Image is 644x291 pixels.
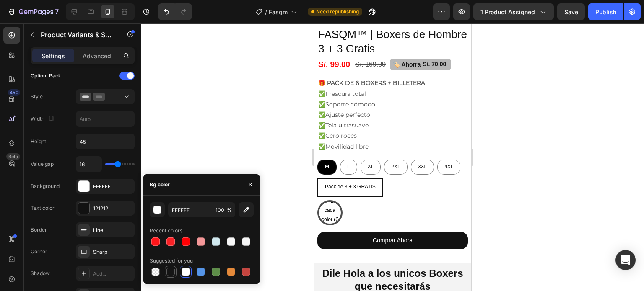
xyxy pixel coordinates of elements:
button: 1 product assigned [473,3,554,20]
div: Bg color [150,181,170,188]
div: Recent colors [150,227,182,234]
div: Background [31,183,60,190]
input: Auto [76,111,134,126]
div: Border [31,226,47,234]
div: 121212 [93,205,132,212]
p: 7 [55,7,59,17]
input: Eg: FFFFFF [168,202,212,217]
span: % [227,206,232,214]
span: Need republishing [316,8,359,15]
div: Height [31,138,46,145]
div: Text color [31,204,55,212]
span: / [265,8,267,16]
div: Beta [6,153,20,160]
div: Add... [93,270,132,278]
span: Save [564,8,578,15]
div: Open Intercom Messenger [615,250,636,270]
p: Settings [42,52,65,60]
div: Sharp [93,248,132,256]
strong: Dile Hola a los unicos Boxers que necesitarás [8,244,149,268]
p: Product Variants & Swatches [41,30,112,40]
div: Line [93,227,132,234]
p: Advanced [83,52,111,60]
iframe: Design area [314,23,471,291]
button: 7 [3,3,62,20]
div: Width [31,113,56,125]
div: Shadow [31,270,50,277]
input: Auto [76,157,101,172]
div: Style [31,93,43,100]
div: Publish [595,8,616,16]
div: Undo/Redo [158,3,192,20]
input: Auto [76,134,134,149]
div: Corner [31,248,47,255]
div: FFFFFF [93,183,132,191]
div: 450 [8,89,20,96]
span: Fasqm [269,8,288,16]
span: 1 product assigned [480,8,535,16]
div: Suggested for you [150,257,193,265]
div: Value gap [31,160,54,168]
div: Option: Pack [31,72,61,80]
button: Save [557,3,585,20]
button: Publish [588,3,623,20]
